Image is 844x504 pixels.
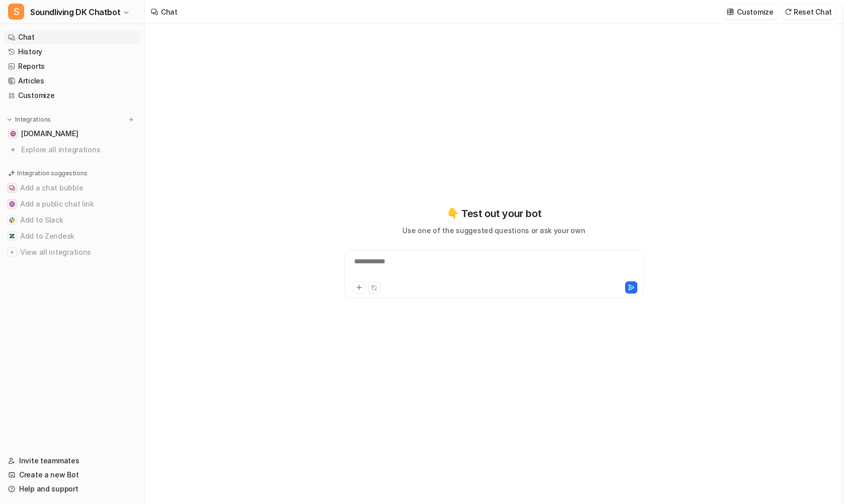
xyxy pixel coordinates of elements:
button: Add a chat bubbleAdd a chat bubble [4,180,140,196]
span: Soundliving DK Chatbot [30,5,120,19]
a: Invite teammates [4,454,140,468]
a: Explore all integrations [4,143,140,157]
a: Customize [4,88,140,103]
a: Help and support [4,482,140,496]
button: Reset Chat [782,5,836,19]
img: Add a chat bubble [9,185,15,191]
a: Reports [4,59,140,73]
img: customize [727,8,734,16]
span: S [8,4,24,20]
a: Articles [4,74,140,88]
p: 👇 Test out your bot [447,206,541,221]
p: Customize [737,7,773,17]
span: Explore all integrations [21,142,136,158]
p: Integrations [15,116,51,124]
p: Integration suggestions [17,169,87,178]
img: menu_add.svg [128,116,135,123]
button: Add to SlackAdd to Slack [4,212,140,228]
a: soundliving.dk[DOMAIN_NAME] [4,127,140,141]
button: View all integrationsView all integrations [4,244,140,260]
img: expand menu [6,116,13,123]
span: [DOMAIN_NAME] [21,129,78,139]
img: Add a public chat link [9,201,15,207]
img: reset [785,8,792,16]
img: Add to Slack [9,217,15,223]
button: Customize [724,5,777,19]
a: Create a new Bot [4,468,140,482]
a: Chat [4,30,140,44]
button: Add a public chat linkAdd a public chat link [4,196,140,212]
a: History [4,45,140,59]
button: Integrations [4,115,54,125]
img: explore all integrations [8,145,18,155]
div: Chat [161,7,178,17]
img: soundliving.dk [10,131,16,137]
img: View all integrations [9,249,15,255]
button: Add to ZendeskAdd to Zendesk [4,228,140,244]
p: Use one of the suggested questions or ask your own [402,225,585,236]
img: Add to Zendesk [9,233,15,239]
